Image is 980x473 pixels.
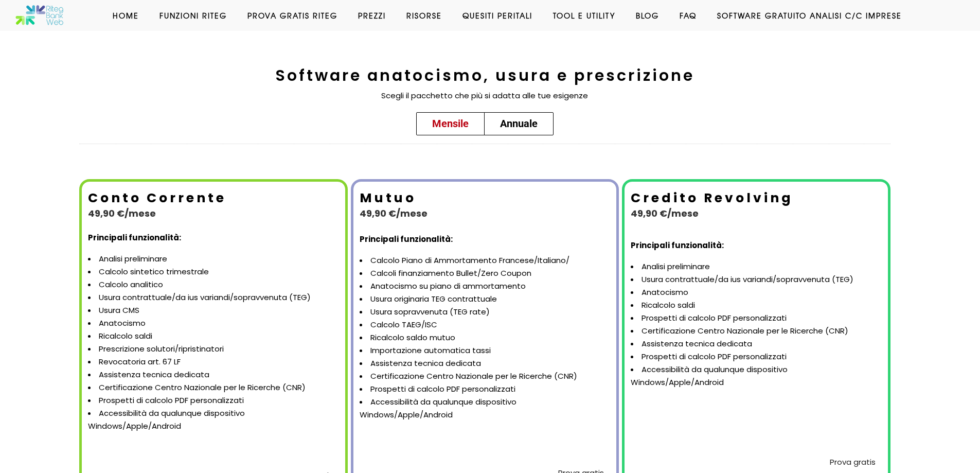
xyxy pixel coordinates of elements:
[88,189,226,207] b: Conto Corrente
[360,319,610,331] li: Calcolo TAEG/ISC
[707,10,912,21] a: Software GRATUITO analisi c/c imprese
[631,286,881,299] li: Anatocismo
[88,291,338,304] li: Usura contrattuale/da ius variandi/sopravvenuta (TEG)
[360,267,610,280] li: Calcoli finanziamento Bullet/Zero Coupon
[88,356,338,369] li: Revocatoria art. 67 LF
[360,234,453,244] strong: Principali funzionalità:
[631,189,793,207] b: Credito Revolving
[88,369,338,381] li: Assistenza tecnica dedicata
[88,317,338,330] li: Anatocismo
[88,394,338,407] li: Prospetti di calcolo PDF personalizzati
[631,207,699,220] b: 49,90 €/mese
[631,325,881,338] li: Certificazione Centro Nazionale per le Ricerche (CNR)
[484,112,554,135] a: Annuale
[88,207,156,220] b: 49,90 €/mese
[360,344,610,357] li: Importazione automatica tassi
[15,5,64,26] img: Software anatocismo e usura bancaria
[360,357,610,370] li: Assistenza tecnica dedicata
[88,343,338,356] li: Prescrizione solutori/ripristinatori
[396,10,452,21] a: Risorse
[88,407,338,433] li: Accessibilità da qualunque dispositivo Windows/Apple/Android
[631,260,881,273] li: Analisi preliminare
[360,293,610,306] li: Usura originaria TEG contrattuale
[631,363,881,389] li: Accessibilità da qualunque dispositivo Windows/Apple/Android
[88,330,338,343] li: Ricalcolo saldi
[631,240,724,251] strong: Principali funzionalità:
[88,304,338,317] li: Usura CMS
[88,232,181,243] strong: Principali funzionalità:
[360,370,610,383] li: Certificazione Centro Nazionale per le Ricerche (CNR)
[360,306,610,319] li: Usura sopravvenuta (TEG rate)
[237,10,348,21] a: Prova Gratis Riteg
[88,266,338,278] li: Calcolo sintetico trimestrale
[149,10,237,21] a: Funzioni Riteg
[360,396,610,422] li: Accessibilità da qualunque dispositivo Windows/Apple/Android
[416,112,485,135] a: Mensile
[102,10,149,21] a: Home
[631,312,881,325] li: Prospetti di calcolo PDF personalizzati
[360,254,610,267] li: Calcolo Piano di Ammortamento Francese/Italiano/
[88,381,338,394] li: Certificazione Centro Nazionale per le Ricerche (CNR)
[360,189,416,207] b: Mutuo
[432,117,469,130] span: Mensile
[215,90,755,102] p: Scegli il pacchetto che più si adatta alle tue esigenze
[88,253,338,266] li: Analisi preliminare
[348,10,396,21] a: Prezzi
[360,280,610,293] li: Anatocismo su piano di ammortamento
[88,278,338,291] li: Calcolo analitico
[500,117,538,130] span: Annuale
[360,383,610,396] li: Prospetti di calcolo PDF personalizzati
[631,338,881,351] li: Assistenza tecnica dedicata
[669,10,707,21] a: Faq
[215,62,755,90] h2: Software anatocismo, usura e prescrizione
[631,351,881,363] li: Prospetti di calcolo PDF personalizzati
[830,457,876,467] a: Prova gratis
[360,207,427,220] b: 49,90 €/mese
[631,299,881,312] li: Ricalcolo saldi
[626,10,669,21] a: Blog
[452,10,543,21] a: Quesiti Peritali
[631,273,881,286] li: Usura contrattuale/da ius variandi/sopravvenuta (TEG)
[543,10,626,21] a: Tool e Utility
[360,331,610,344] li: Ricalcolo saldo mutuo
